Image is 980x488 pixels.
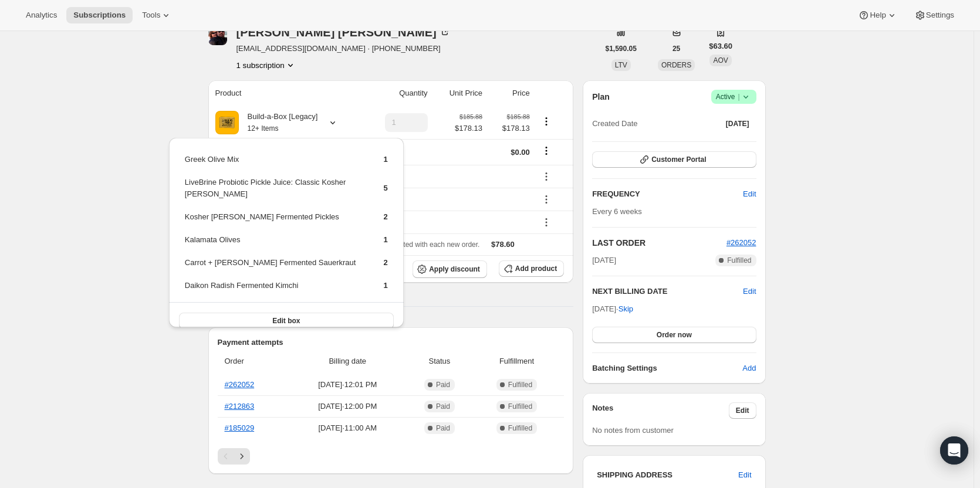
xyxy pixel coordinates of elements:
small: $185.88 [459,113,482,120]
span: Order now [657,330,692,340]
span: 5 [384,184,388,192]
span: Settings [926,11,954,20]
span: Customer Portal [651,155,706,164]
td: Kosher [PERSON_NAME] Fermented Pickles [184,211,364,232]
button: Shipping actions [537,144,556,157]
td: Greek Olive Mix [184,153,364,175]
button: Next [234,448,250,465]
button: Settings [907,7,961,23]
span: Help [870,11,886,20]
button: 25 [665,40,687,57]
h2: NEXT BILLING DATE [592,286,743,297]
td: Daikon Radish Fermented Kimchi [184,279,364,301]
span: $0.00 [511,148,530,157]
span: 1 [384,281,388,290]
span: [DATE] [726,119,749,128]
h2: Plan [592,91,610,103]
h3: Notes [592,402,729,419]
span: Every 6 weeks [592,207,642,216]
span: Skip [619,303,633,315]
span: Billing date [293,355,403,367]
span: Renee Rutledge [208,26,227,45]
span: Active [716,91,752,103]
button: Edit [731,466,758,484]
button: Customer Portal [592,151,756,168]
h3: SHIPPING ADDRESS [597,469,738,481]
button: Subscriptions [66,7,133,23]
span: Fulfilled [508,402,532,411]
th: Unit Price [431,80,486,106]
span: Fulfilled [508,380,532,389]
a: #185029 [225,423,255,432]
button: #262052 [726,237,756,249]
button: Tools [135,7,179,23]
span: $1,590.05 [606,44,637,53]
img: product img [215,111,239,134]
span: Edit [743,188,756,200]
button: Add product [499,260,564,277]
button: Edit [743,286,756,297]
td: Kalamata Olives [184,233,364,255]
button: Skip [611,300,640,318]
span: Apply discount [429,265,480,274]
button: Add [735,359,763,378]
a: #262052 [225,380,255,389]
span: $178.13 [455,123,482,134]
span: Paid [436,423,450,433]
a: #212863 [225,402,255,411]
button: Edit [729,402,756,419]
h2: Payment attempts [218,337,565,348]
th: Price [486,80,533,106]
span: AOV [713,56,728,65]
span: LTV [615,61,627,69]
span: [EMAIL_ADDRESS][DOMAIN_NAME] · [PHONE_NUMBER] [236,43,451,55]
span: 25 [673,44,680,53]
span: [DATE] [592,255,616,266]
small: $185.88 [507,113,530,120]
span: Edit [736,406,749,415]
button: Product actions [537,115,556,128]
span: ORDERS [661,61,691,69]
th: Order [218,348,289,374]
span: 2 [384,258,388,267]
span: Fulfillment [477,355,557,367]
h6: Batching Settings [592,362,742,374]
span: $78.60 [491,240,515,249]
td: Carrot + [PERSON_NAME] Fermented Sauerkraut [184,256,364,278]
span: $178.13 [489,123,530,134]
span: Edit box [272,316,300,326]
button: Apply discount [413,260,487,278]
span: 1 [384,155,388,164]
nav: Pagination [218,448,565,465]
button: Product actions [236,59,296,71]
button: Edit box [179,313,394,329]
span: No notes from customer [592,426,674,435]
h2: FREQUENCY [592,188,743,200]
span: $63.60 [709,40,732,52]
span: [DATE] · 12:00 PM [293,401,403,412]
span: 2 [384,212,388,221]
span: Subscriptions [73,11,126,20]
span: Tools [142,11,160,20]
span: [DATE] · 11:00 AM [293,422,403,434]
span: 1 [384,235,388,244]
span: [DATE] · 12:01 PM [293,379,403,391]
span: Created Date [592,118,637,130]
button: $1,590.05 [599,40,644,57]
span: [DATE] · [592,304,633,313]
span: Add [742,362,756,374]
button: Order now [592,327,756,343]
span: Fulfilled [508,423,532,433]
button: [DATE] [719,116,756,132]
div: Build-a-Box [Legacy] [239,111,318,134]
th: Product [208,80,363,106]
div: Open Intercom Messenger [940,436,968,465]
span: | [738,92,739,101]
td: LiveBrine Probiotic Pickle Juice: Classic Kosher [PERSON_NAME] [184,176,364,209]
a: #262052 [726,238,756,247]
span: Analytics [26,11,57,20]
div: [PERSON_NAME] [PERSON_NAME] [236,26,451,38]
span: Paid [436,402,450,411]
span: Fulfilled [727,256,751,265]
